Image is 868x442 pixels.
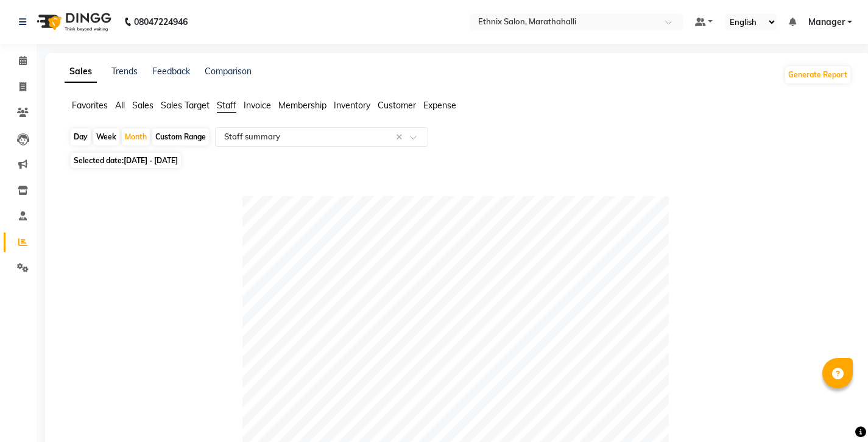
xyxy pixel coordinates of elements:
span: Invoice [244,100,271,111]
a: Sales [65,61,97,83]
span: Expense [423,100,456,111]
span: Customer [378,100,416,111]
a: Trends [111,66,138,77]
div: Custom Range [152,128,209,146]
span: Clear all [396,131,406,144]
div: Week [93,128,119,146]
span: Sales [132,100,153,111]
span: Selected date: [71,153,181,168]
span: Inventory [334,100,370,111]
span: Favorites [72,100,108,111]
div: Month [122,128,150,146]
span: Staff [217,100,236,111]
span: Manager [808,16,845,29]
div: Day [71,128,91,146]
a: Feedback [152,66,190,77]
span: All [115,100,125,111]
b: 08047224946 [134,5,188,39]
button: Generate Report [785,66,850,83]
span: [DATE] - [DATE] [124,156,178,165]
a: Comparison [205,66,252,77]
img: logo [31,5,115,39]
span: Membership [278,100,326,111]
span: Sales Target [161,100,210,111]
iframe: chat widget [817,393,856,430]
